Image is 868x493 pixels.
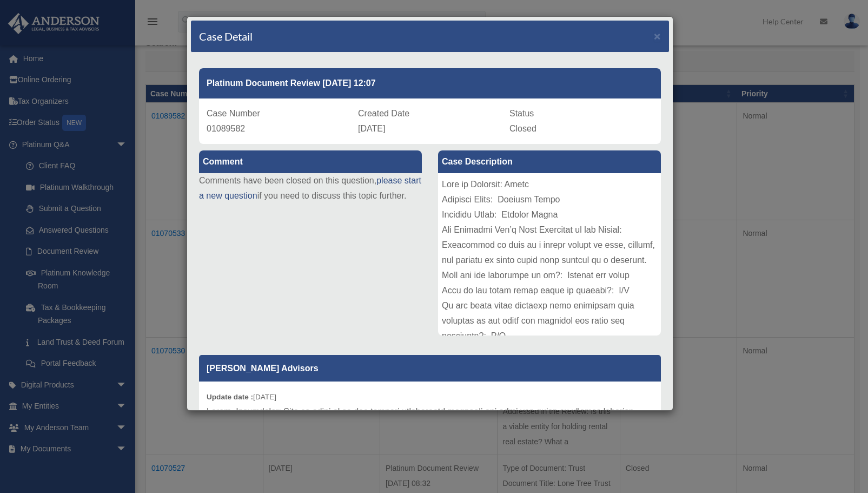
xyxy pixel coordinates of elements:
span: Status [509,109,534,118]
p: [PERSON_NAME] Advisors [199,355,661,382]
small: [DATE] [207,393,276,401]
span: Closed [509,124,536,133]
button: Close [654,30,661,42]
a: please start a new question [199,176,421,200]
span: [DATE] [358,124,385,133]
h4: Case Detail [199,29,253,44]
label: Comment [199,150,422,173]
p: Comments have been closed on this question, if you need to discuss this topic further. [199,173,422,203]
label: Case Description [438,150,661,173]
span: 01089582 [207,124,245,133]
div: Platinum Document Review [DATE] 12:07 [199,68,661,98]
span: × [654,30,661,42]
b: Update date : [207,393,253,401]
span: Created Date [358,109,409,118]
div: Lore ip Dolorsit: Ametc Adipisci Elits: Doeiusm Tempo Incididu Utlab: Etdolor Magna Ali Enimadmi ... [438,173,661,336]
span: Case Number [207,109,260,118]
